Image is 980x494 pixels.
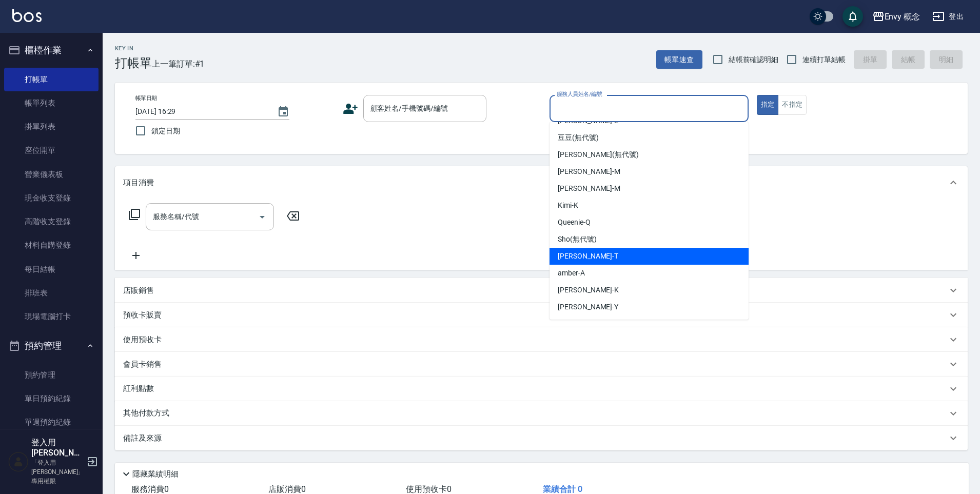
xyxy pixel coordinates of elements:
a: 帳單列表 [4,91,99,115]
span: [PERSON_NAME] -M [558,183,620,194]
a: 單週預約紀錄 [4,410,99,434]
img: Person [8,451,29,472]
p: 隱藏業績明細 [132,469,179,480]
span: 服務消費 0 [131,484,169,494]
a: 現場電腦打卡 [4,305,99,328]
button: Choose date, selected date is 2025-08-14 [271,100,296,124]
button: 指定 [757,95,779,115]
a: 預約管理 [4,363,99,387]
a: 打帳單 [4,68,99,91]
div: 紅利點數 [115,377,968,401]
button: 櫃檯作業 [4,37,99,64]
p: 備註及來源 [123,433,162,444]
span: [PERSON_NAME] -M [558,166,620,177]
span: [PERSON_NAME] -Y [558,302,618,312]
a: 掛單列表 [4,115,99,139]
div: 備註及來源 [115,426,968,450]
a: 材料自購登錄 [4,233,99,257]
div: 預收卡販賣 [115,303,968,327]
div: Envy 概念 [885,10,920,23]
span: 上一筆訂單:#1 [152,57,205,70]
p: 項目消費 [123,177,154,188]
a: 每日結帳 [4,258,99,281]
span: 使用預收卡 0 [406,484,452,494]
a: 營業儀表板 [4,163,99,186]
a: 高階收支登錄 [4,210,99,233]
h2: Key In [115,45,152,52]
div: 店販銷售 [115,278,968,303]
p: 使用預收卡 [123,334,162,345]
span: 豆豆 (無代號) [558,132,599,143]
a: 現金收支登錄 [4,186,99,210]
p: 預收卡販賣 [123,310,162,321]
p: 「登入用[PERSON_NAME]」專用權限 [31,458,84,486]
span: Kimi -K [558,200,578,211]
a: 單日預約紀錄 [4,387,99,410]
img: Logo [12,9,42,22]
div: 會員卡銷售 [115,352,968,377]
button: Open [254,209,270,225]
div: 使用預收卡 [115,327,968,352]
label: 服務人員姓名/編號 [557,90,602,98]
span: Sho (無代號) [558,234,597,245]
span: 業績合計 0 [543,484,582,494]
button: Envy 概念 [868,6,925,27]
span: 連續打單結帳 [802,54,846,65]
span: Queenie -Q [558,217,591,228]
h3: 打帳單 [115,56,152,70]
button: 登出 [928,7,968,26]
span: [PERSON_NAME] (無代號) [558,149,639,160]
input: YYYY/MM/DD hh:mm [135,103,267,120]
div: 其他付款方式 [115,401,968,426]
span: [PERSON_NAME] -T [558,251,618,262]
button: 不指定 [778,95,807,115]
span: 鎖定日期 [151,126,180,136]
p: 其他付款方式 [123,408,174,419]
h5: 登入用[PERSON_NAME] [31,438,84,458]
span: [PERSON_NAME] -K [558,285,619,295]
button: save [842,6,863,27]
label: 帳單日期 [135,94,157,102]
span: 結帳前確認明細 [729,54,779,65]
button: 預約管理 [4,332,99,359]
p: 會員卡銷售 [123,359,162,370]
button: 帳單速查 [656,50,702,69]
p: 紅利點數 [123,383,159,394]
span: 店販消費 0 [268,484,306,494]
div: 項目消費 [115,166,968,199]
p: 店販銷售 [123,285,154,296]
span: amber -A [558,268,585,279]
a: 座位開單 [4,139,99,162]
a: 排班表 [4,281,99,305]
